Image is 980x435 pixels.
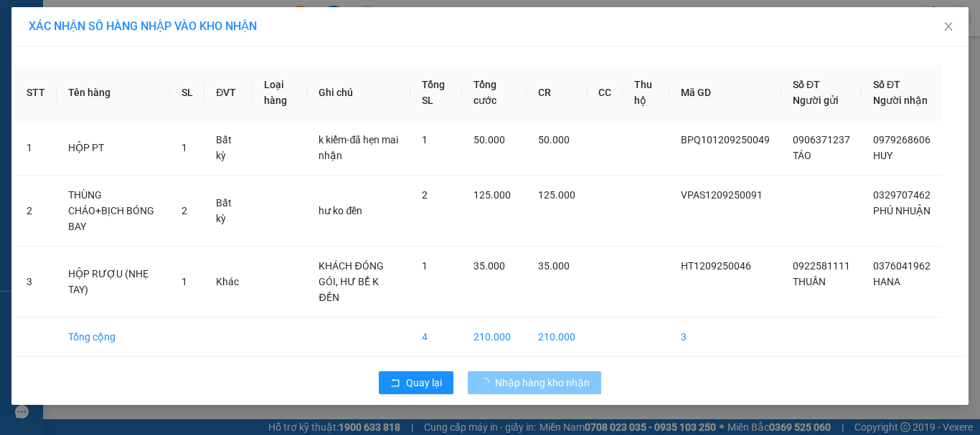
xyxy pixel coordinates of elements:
[204,65,253,120] th: ĐVT
[15,247,57,317] td: 3
[390,378,400,389] span: rollback
[57,65,170,120] th: Tên hàng
[473,260,505,272] span: 35.000
[873,134,930,145] span: 0979268606
[681,189,763,201] span: VPAS1209250091
[527,65,587,120] th: CR
[307,65,410,120] th: Ghi chú
[15,120,57,176] td: 1
[681,260,751,272] span: HT1209250046
[793,95,839,106] span: Người gửi
[473,189,511,201] span: 125.000
[319,134,398,161] span: k kiểm-đã hẹn mai nhận
[462,65,527,120] th: Tổng cước
[253,65,307,120] th: Loại hàng
[495,375,590,391] span: Nhập hàng kho nhận
[204,120,253,176] td: Bất kỳ
[623,65,669,120] th: Thu hộ
[473,134,505,145] span: 50.000
[479,378,495,388] span: loading
[57,120,170,176] td: HỘP PT
[538,189,575,201] span: 125.000
[15,65,57,120] th: STT
[527,317,587,357] td: 210.000
[182,205,187,216] span: 2
[873,150,892,161] span: HUY
[793,150,811,161] span: TÁO
[204,247,253,317] td: Khác
[669,65,781,120] th: Mã GD
[410,65,462,120] th: Tổng SL
[793,79,820,90] span: Số ĐT
[57,247,170,317] td: HỘP RƯỢU (NHẸ TAY)
[873,79,900,90] span: Số ĐT
[319,205,362,216] span: hư ko đền
[793,260,850,272] span: 0922581111
[182,276,187,287] span: 1
[538,260,570,272] span: 35.000
[928,7,969,47] button: Close
[681,134,770,145] span: BPQ101209250049
[29,19,257,33] span: XÁC NHẬN SỐ HÀNG NHẬP VÀO KHO NHẬN
[406,375,442,391] span: Quay lại
[793,276,826,287] span: THUẦN
[873,95,928,106] span: Người nhận
[587,65,623,120] th: CC
[170,65,204,120] th: SL
[15,176,57,247] td: 2
[422,134,428,145] span: 1
[462,317,527,357] td: 210.000
[319,260,383,303] span: KHÁCH ĐÓNG GÓI, HƯ BỂ K ĐỀN
[57,176,170,247] td: THÙNG CHÁO+BỊCH BÓNG BAY
[204,176,253,247] td: Bất kỳ
[943,21,954,32] span: close
[468,371,601,394] button: Nhập hàng kho nhận
[873,205,930,216] span: PHÚ NHUẬN
[873,276,900,287] span: HANA
[422,260,428,272] span: 1
[873,189,930,201] span: 0329707462
[538,134,570,145] span: 50.000
[57,317,170,357] td: Tổng cộng
[379,371,453,394] button: rollbackQuay lại
[669,317,781,357] td: 3
[182,142,187,153] span: 1
[793,134,850,145] span: 0906371237
[422,189,428,201] span: 2
[410,317,462,357] td: 4
[873,260,930,272] span: 0376041962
